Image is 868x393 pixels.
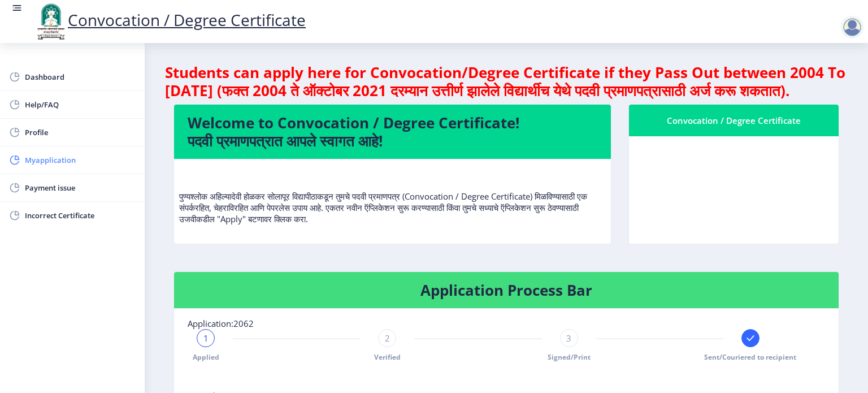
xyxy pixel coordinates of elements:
span: Myapplication [25,153,136,167]
a: Convocation / Degree Certificate [34,9,306,31]
span: Incorrect Certificate [25,209,136,222]
span: Verified [374,352,401,362]
img: logo [34,2,68,41]
div: Convocation / Degree Certificate [643,114,825,127]
span: 3 [566,332,571,344]
span: Applied [193,352,219,362]
h4: Students can apply here for Convocation/Degree Certificate if they Pass Out between 2004 To [DATE... [165,63,848,100]
h4: Application Process Bar [188,281,825,299]
span: 2 [385,332,390,344]
span: Profile [25,126,136,139]
span: 1 [203,332,209,344]
span: Sent/Couriered to recipient [704,352,796,362]
p: पुण्यश्लोक अहिल्यादेवी होळकर सोलापूर विद्यापीठाकडून तुमचे पदवी प्रमाणपत्र (Convocation / Degree C... [179,168,606,224]
span: Payment issue [25,181,136,195]
span: Signed/Print [548,352,591,362]
span: Dashboard [25,70,136,84]
h4: Welcome to Convocation / Degree Certificate! पदवी प्रमाणपत्रात आपले स्वागत आहे! [188,114,597,150]
span: Application:2062 [188,318,254,329]
span: Help/FAQ [25,98,136,111]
